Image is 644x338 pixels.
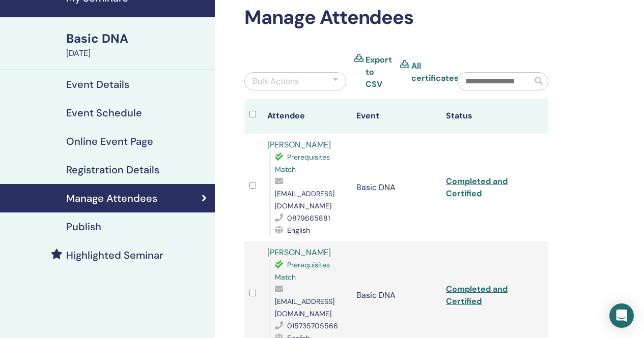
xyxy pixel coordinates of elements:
[287,226,310,235] span: English
[66,30,209,47] div: Basic DNA
[60,30,215,59] a: Basic DNA[DATE]
[275,189,334,210] span: [EMAIL_ADDRESS][DOMAIN_NAME]
[351,134,441,241] td: Basic DNA
[66,78,129,90] h4: Event Details
[275,152,330,174] span: Prerequisites Match
[267,139,331,150] a: [PERSON_NAME]
[275,260,330,282] span: Prerequisites Match
[253,75,299,87] div: Bulk Actions
[66,249,163,261] h4: Highlighted Seminar
[244,6,548,29] h2: Manage Attendees
[275,297,334,318] span: [EMAIL_ADDRESS][DOMAIN_NAME]
[366,54,392,90] a: Export to CSV
[66,164,159,176] h4: Registration Details
[66,107,142,119] h4: Event Schedule
[609,303,634,328] div: Open Intercom Messenger
[441,99,530,134] th: Status
[66,47,209,59] div: [DATE]
[267,247,331,258] a: [PERSON_NAME]
[411,60,459,84] a: All certificates
[66,221,101,233] h4: Publish
[66,135,153,147] h4: Online Event Page
[446,284,508,306] a: Completed and Certified
[287,213,330,223] span: 0879665881
[287,321,338,330] span: 015735705566
[351,99,441,134] th: Event
[66,192,157,204] h4: Manage Attendees
[446,176,508,199] a: Completed and Certified
[262,99,352,134] th: Attendee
